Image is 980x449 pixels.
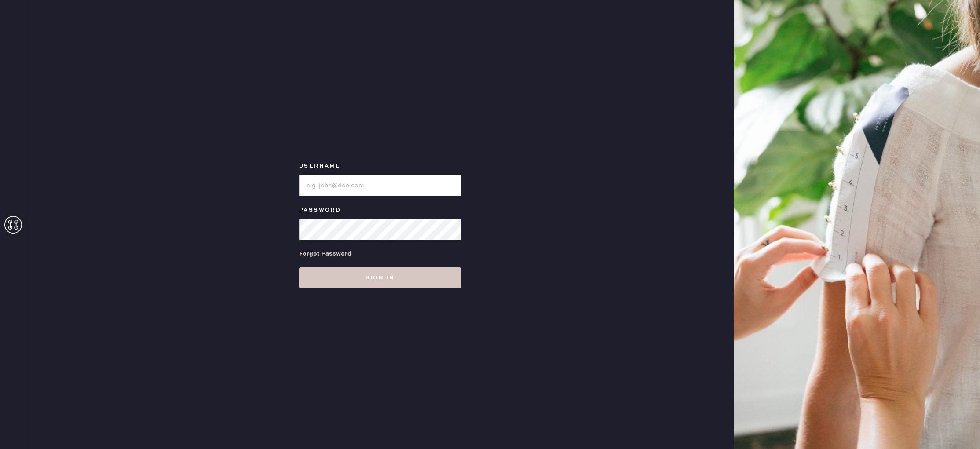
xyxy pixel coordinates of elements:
[299,249,351,259] div: Forgot Password
[299,240,351,267] a: Forgot Password
[299,175,461,196] input: e.g. john@doe.com
[299,161,461,172] label: Username
[299,205,461,215] label: Password
[299,267,461,288] button: Sign in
